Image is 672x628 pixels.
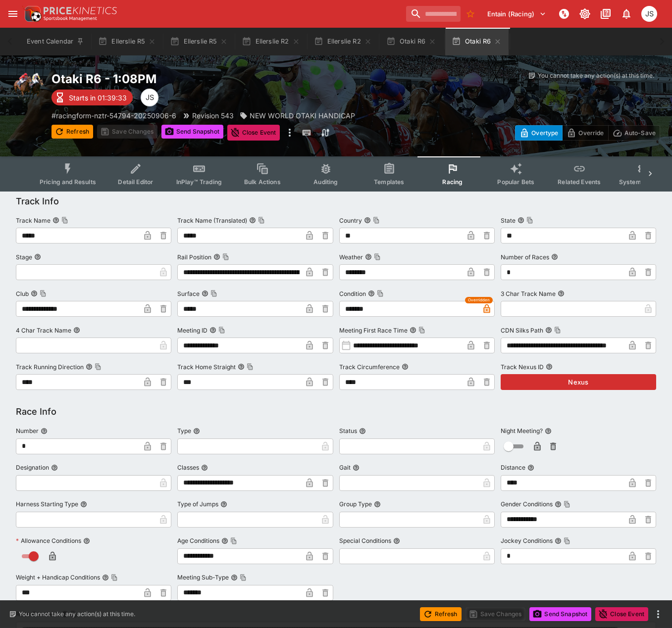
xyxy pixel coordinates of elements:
button: Ellerslie R5 [164,28,234,55]
button: Overtype [515,125,563,141]
img: Sportsbook Management [44,16,97,21]
p: Classes [177,463,199,472]
button: Harness Starting Type [80,501,87,508]
p: Overtype [531,128,558,138]
button: Copy To Clipboard [230,537,237,544]
p: Track Circumference [339,363,400,371]
button: Close Event [595,607,648,621]
button: Copy To Clipboard [526,217,533,224]
button: 3 Char Track Name [558,290,565,297]
span: Overridden [468,297,490,303]
p: CDN Silks Path [501,326,543,335]
button: Special Conditions [393,537,400,544]
button: Ellerslie R2 [308,28,378,55]
p: Club [16,290,29,298]
p: Gender Conditions [501,500,553,508]
button: Meeting First Race TimeCopy To Clipboard [410,327,416,334]
button: Copy To Clipboard [218,327,225,334]
img: horse_racing.png [12,71,44,103]
p: Rail Position [177,253,211,261]
span: Pricing and Results [40,178,96,186]
h2: Copy To Clipboard [52,71,407,87]
button: more [652,608,664,620]
p: Weather [339,253,363,261]
button: Copy To Clipboard [111,574,118,581]
div: Event type filters [32,156,640,192]
button: Type of Jumps [220,501,227,508]
p: Track Home Straight [177,363,236,371]
span: Auditing [313,178,338,186]
button: Number [41,428,48,435]
button: Age ConditionsCopy To Clipboard [221,537,228,544]
p: Meeting Sub-Type [177,573,229,581]
p: Meeting First Race Time [339,326,408,335]
button: Status [359,428,366,435]
span: Related Events [558,178,601,186]
p: Number [16,427,39,435]
button: Documentation [597,5,615,23]
button: Copy To Clipboard [210,290,217,297]
button: Ellerslie R2 [236,28,306,55]
button: Copy To Clipboard [95,363,102,370]
button: Ellerslie R5 [92,28,162,55]
button: CountryCopy To Clipboard [364,217,371,224]
img: PriceKinetics [44,7,117,14]
button: Copy To Clipboard [258,217,265,224]
p: State [501,216,516,225]
button: Gait [353,464,360,471]
button: Notifications [618,5,635,23]
button: 4 Char Track Name [73,327,80,334]
p: Age Conditions [177,536,219,545]
p: Revision 543 [192,110,234,121]
p: Jockey Conditions [501,536,553,545]
p: 3 Char Track Name [501,290,556,298]
button: Jockey ConditionsCopy To Clipboard [555,537,562,544]
p: Number of Races [501,253,549,261]
p: Surface [177,290,200,298]
p: Meeting ID [177,326,207,335]
button: Select Tenant [481,6,552,22]
p: Group Type [339,500,372,508]
span: Bulk Actions [244,178,281,186]
button: Copy To Clipboard [222,253,229,260]
button: Send Snapshot [529,607,591,621]
button: Copy To Clipboard [247,363,254,370]
button: WeatherCopy To Clipboard [365,253,372,260]
button: Copy To Clipboard [40,290,47,297]
div: John Seaton [141,89,158,106]
p: Allowance Conditions [16,536,81,545]
button: Stage [34,253,41,260]
p: Type of Jumps [177,500,218,508]
span: Templates [374,178,404,186]
button: Otaki R6 [445,28,509,55]
button: Copy To Clipboard [564,537,570,544]
p: Night Meeting? [501,427,543,435]
p: Track Nexus ID [501,363,544,371]
button: CDN Silks PathCopy To Clipboard [545,327,552,334]
p: 4 Char Track Name [16,326,71,335]
p: You cannot take any action(s) at this time. [19,610,135,619]
p: Auto-Save [624,128,656,138]
p: Country [339,216,362,225]
p: Distance [501,463,525,472]
button: Meeting Sub-TypeCopy To Clipboard [231,574,238,581]
span: System Controls [619,178,668,186]
button: Nexus [501,374,656,390]
input: search [406,6,461,22]
button: Copy To Clipboard [418,327,425,334]
button: Track Home StraightCopy To Clipboard [238,363,245,370]
button: John Seaton [638,3,660,25]
button: Copy To Clipboard [374,253,381,260]
button: Copy To Clipboard [564,501,570,508]
p: Track Running Direction [16,363,84,371]
button: Gender ConditionsCopy To Clipboard [555,501,562,508]
div: John Seaton [641,6,657,22]
p: Status [339,427,357,435]
p: Starts in 01:39:33 [69,93,127,103]
button: Refresh [420,607,462,621]
button: Number of Races [551,253,558,260]
button: SurfaceCopy To Clipboard [202,290,208,297]
button: Track Running DirectionCopy To Clipboard [86,363,93,370]
button: NOT Connected to PK [555,5,573,23]
button: Track Nexus ID [546,363,553,370]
